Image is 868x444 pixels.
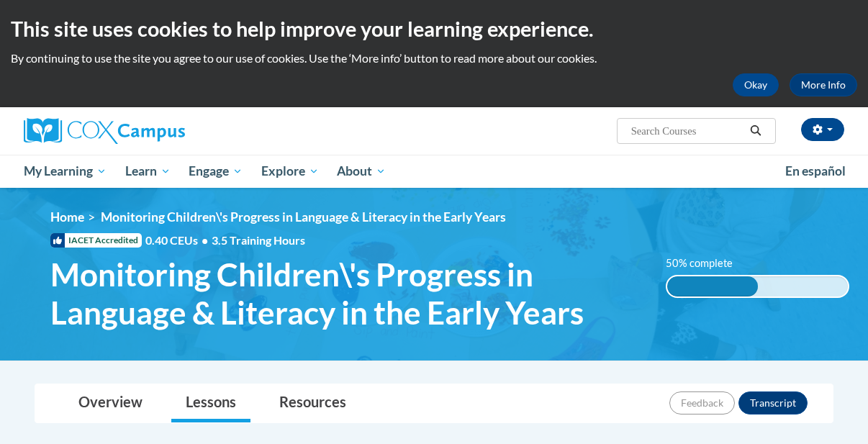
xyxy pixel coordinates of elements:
[261,163,319,180] span: Explore
[212,233,305,247] span: 3.5 Training Hours
[50,233,142,248] span: IACET Accredited
[189,163,243,180] span: Engage
[13,155,855,188] div: Main menu
[11,50,857,66] p: By continuing to use the site you agree to our use of cookies. Use the ‘More info’ button to read...
[337,163,386,180] span: About
[202,233,208,247] span: •
[24,118,283,144] a: Cox Campus
[776,156,855,186] a: En español
[171,384,250,422] a: Lessons
[125,163,171,180] span: Learn
[669,391,735,414] button: Feedback
[630,122,745,140] input: Search Courses
[14,155,116,188] a: My Learning
[145,232,212,248] span: 0.40 CEUs
[101,209,506,225] span: Monitoring Children\'s Progress in Language & Literacy in the Early Years
[50,255,644,332] span: Monitoring Children\'s Progress in Language & Literacy in the Early Years
[801,118,844,141] button: Account Settings
[11,14,857,43] h2: This site uses cookies to help improve your learning experience.
[733,73,779,96] button: Okay
[790,73,857,96] a: More Info
[265,384,361,422] a: Resources
[745,122,767,140] button: Search
[24,163,107,180] span: My Learning
[252,155,328,188] a: Explore
[179,155,252,188] a: Engage
[116,155,180,188] a: Learn
[24,118,185,144] img: Cox Campus
[50,209,84,225] a: Home
[328,155,396,188] a: About
[64,384,157,422] a: Overview
[666,255,749,271] label: 50% complete
[785,163,846,178] span: En español
[738,391,808,414] button: Transcript
[667,276,758,296] div: 50% complete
